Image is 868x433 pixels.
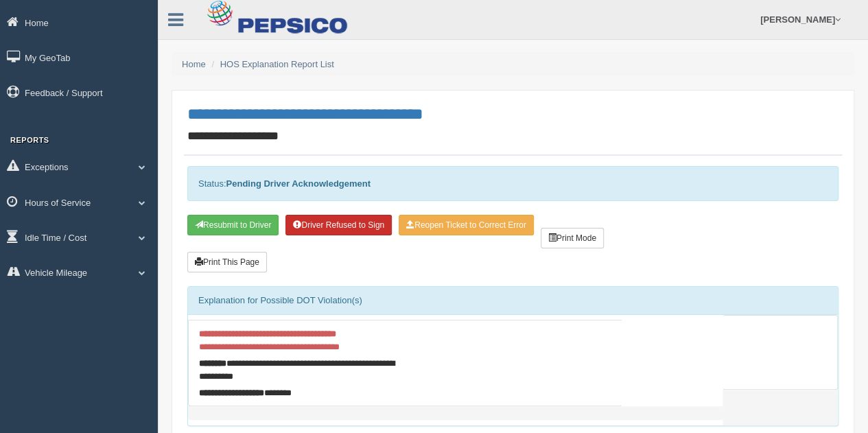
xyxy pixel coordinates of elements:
a: Home [182,59,206,69]
div: Status: [187,166,838,201]
button: Reopen Ticket [399,215,534,235]
a: HOS Explanation Report List [220,59,334,69]
strong: Pending Driver Acknowledgement [226,178,370,189]
div: Explanation for Possible DOT Violation(s) [188,287,838,314]
button: Print This Page [187,252,267,272]
button: Print Mode [541,228,604,248]
button: Resubmit To Driver [187,215,279,235]
button: Driver Refused to Sign [285,215,392,235]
